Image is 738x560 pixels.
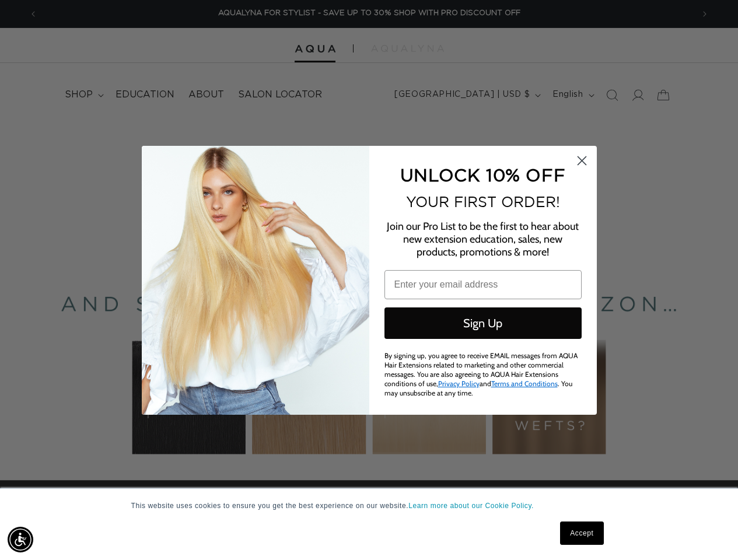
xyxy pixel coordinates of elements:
[560,521,603,545] a: Accept
[384,307,582,339] button: Sign Up
[438,379,480,388] a: Privacy Policy
[400,165,565,184] span: UNLOCK 10% OFF
[384,351,578,397] span: By signing up, you agree to receive EMAIL messages from AQUA Hair Extensions related to marketing...
[491,379,558,388] a: Terms and Conditions
[142,146,369,415] img: daab8b0d-f573-4e8c-a4d0-05ad8d765127.png
[408,502,534,510] a: Learn more about our Cookie Policy.
[8,527,33,552] div: Accessibility Menu
[384,270,582,299] input: Enter your email address
[387,220,579,258] span: Join our Pro List to be the first to hear about new extension education, sales, new products, pro...
[131,501,607,511] p: This website uses cookies to ensure you get the best experience on our website.
[572,150,592,171] button: Close dialog
[406,194,560,210] span: YOUR FIRST ORDER!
